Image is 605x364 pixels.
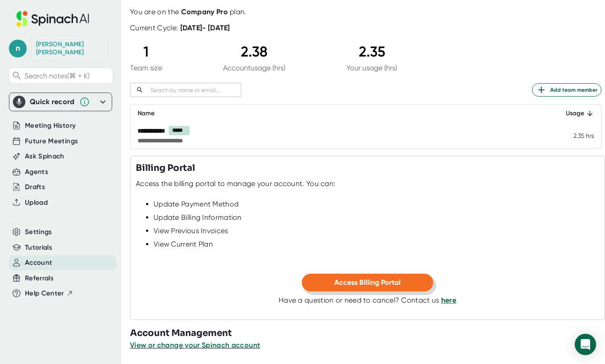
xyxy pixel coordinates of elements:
[551,108,594,119] div: Usage
[575,334,596,355] div: Open Intercom Messenger
[25,288,73,299] button: Help Center
[223,43,285,60] div: 2.38
[25,167,48,177] button: Agents
[334,278,401,287] span: Access Billing Portal
[25,243,52,253] button: Tutorials
[130,340,260,351] button: View or change your Spinach account
[136,162,195,175] h3: Billing Portal
[130,64,162,72] div: Team size
[346,64,397,72] div: Your usage (hrs)
[13,93,108,111] div: Quick record
[25,227,52,237] button: Settings
[181,8,228,16] b: Company Pro
[130,24,230,32] div: Current Cycle:
[9,40,27,57] span: n
[25,258,52,268] button: Account
[130,8,601,16] div: You are on the plan.
[441,296,456,304] a: here
[223,64,285,72] div: Account usage (hrs)
[532,83,601,97] button: Add team member
[536,85,597,95] span: Add team member
[154,240,599,249] div: View Current Plan
[130,341,260,349] span: View or change your Spinach account
[154,213,599,222] div: Update Billing Information
[180,24,230,32] b: [DATE] - [DATE]
[30,97,75,106] div: Quick record
[25,136,78,146] button: Future Meetings
[24,72,89,80] span: Search notes (⌘ + K)
[130,327,605,340] h3: Account Management
[147,85,241,95] input: Search by name or email...
[130,43,162,60] div: 1
[154,200,599,209] div: Update Payment Method
[302,274,433,291] button: Access Billing Portal
[25,182,45,192] button: Drafts
[346,43,397,60] div: 2.35
[25,273,53,283] button: Referrals
[154,226,599,235] div: View Previous Invoices
[136,179,335,188] div: Access the billing portal to manage your account. You can:
[279,296,456,305] div: Have a question or need to cancel? Contact us
[25,151,65,162] button: Ask Spinach
[544,122,601,149] td: 2.35 hrs
[36,40,103,56] div: Noreen Hafez
[138,108,536,119] div: Name
[25,288,64,299] span: Help Center
[25,121,76,131] button: Meeting History
[25,198,48,208] button: Upload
